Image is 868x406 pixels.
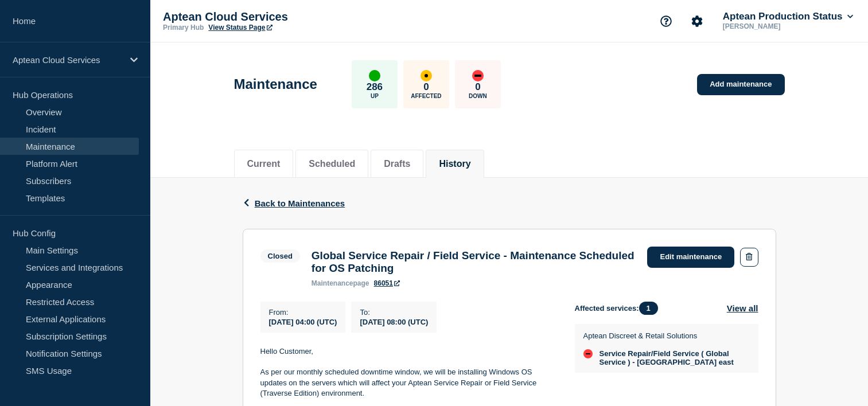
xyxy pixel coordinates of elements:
[260,346,556,357] p: Hello Customer,
[439,159,470,169] button: History
[685,9,709,33] button: Account settings
[13,55,123,65] p: Aptean Cloud Services
[163,24,204,32] p: Primary Hub
[469,93,487,99] p: Down
[312,279,353,287] span: maintenance
[411,93,441,99] p: Affected
[269,318,337,326] span: [DATE] 04:00 (UTC)
[600,349,747,366] span: Service Repair/Field Service ( Global Service ) - [GEOGRAPHIC_DATA] east
[208,24,272,32] a: View Status Page
[163,10,392,24] p: Aptean Cloud Services
[475,81,480,93] p: 0
[583,331,747,340] p: Aptean Discreet & Retail Solutions
[654,9,678,33] button: Support
[255,198,345,208] span: Back to Maintenances
[639,302,658,315] span: 1
[260,249,300,263] span: Closed
[721,11,855,22] button: Aptean Production Status
[243,198,345,208] button: Back to Maintenances
[360,308,428,317] p: To :
[367,81,383,93] p: 286
[369,70,380,81] div: up
[312,249,636,275] h3: Global Service Repair / Field Service - Maintenance Scheduled for OS Patching
[371,93,379,99] p: Up
[234,76,317,92] h1: Maintenance
[384,159,410,169] button: Drafts
[583,349,593,358] div: down
[423,81,429,93] p: 0
[727,302,758,315] button: View all
[247,159,281,169] button: Current
[260,367,556,399] p: As per our monthly scheduled downtime window, we will be installing Windows OS updates on the ser...
[472,70,484,81] div: down
[575,302,664,315] span: Affected services:
[312,279,369,287] p: page
[309,159,355,169] button: Scheduled
[374,279,400,287] a: 86051
[360,318,428,326] span: [DATE] 08:00 (UTC)
[697,74,784,95] a: Add maintenance
[421,70,432,81] div: affected
[269,308,337,317] p: From :
[721,22,840,30] p: [PERSON_NAME]
[647,247,734,268] a: Edit maintenance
